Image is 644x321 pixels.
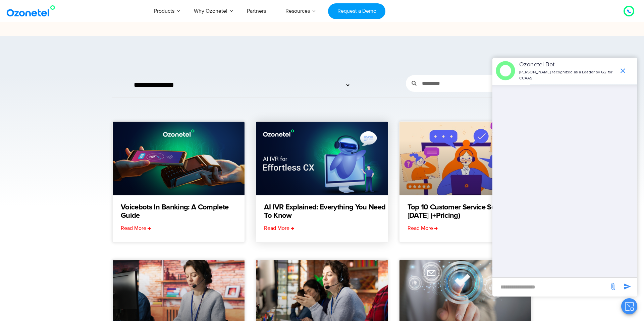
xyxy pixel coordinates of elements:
[621,280,634,293] span: send message
[519,69,615,81] p: [PERSON_NAME] recognized as a Leader by G2 for CCAAS
[496,281,606,293] div: new-msg-input
[121,203,245,220] a: Voicebots in Banking: A Complete Guide
[121,224,151,232] a: Read more about Voicebots in Banking: A Complete Guide
[328,3,385,19] a: Request a Demo
[519,60,615,69] p: Ozonetel Bot
[408,224,438,232] a: Read more about Top 10 Customer Service Software in 2025 (+Pricing)
[616,64,630,77] span: end chat or minimize
[264,224,294,232] a: Read more about AI IVR Explained: Everything You Need to Know
[264,203,388,220] a: AI IVR Explained: Everything You Need to Know
[408,203,531,220] a: Top 10 Customer Service Software in [DATE] (+Pricing)
[606,280,620,293] span: send message
[496,61,515,80] img: header
[621,298,637,314] button: Close chat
